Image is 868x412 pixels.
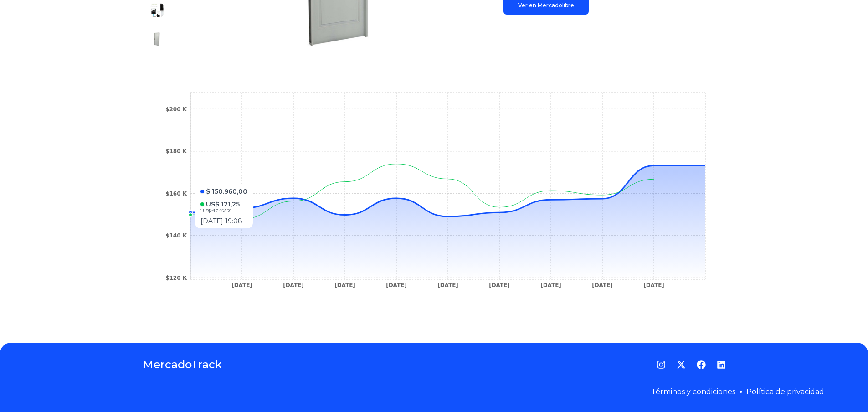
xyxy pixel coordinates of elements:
[165,148,187,154] tspan: $180 K
[165,106,187,113] tspan: $200 K
[651,387,735,396] a: Términos y condiciones
[677,360,686,369] a: Twitter
[717,360,726,369] a: LinkedIn
[643,282,664,288] tspan: [DATE]
[592,282,613,288] tspan: [DATE]
[334,282,355,288] tspan: [DATE]
[386,282,407,288] tspan: [DATE]
[165,232,187,239] tspan: $140 K
[150,32,164,46] img: Puerta Para Exterior De Chapa Simple Cerradura 1era Calidad
[165,275,187,281] tspan: $120 K
[143,357,222,372] a: MercadoTrack
[657,360,666,369] a: Instagram
[746,387,824,396] a: Política de privacidad
[165,191,187,197] tspan: $160 K
[437,282,458,288] tspan: [DATE]
[150,3,164,17] img: Puerta Para Exterior De Chapa Simple Cerradura 1era Calidad
[231,282,252,288] tspan: [DATE]
[540,282,561,288] tspan: [DATE]
[489,282,510,288] tspan: [DATE]
[697,360,706,369] a: Facebook
[283,282,304,288] tspan: [DATE]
